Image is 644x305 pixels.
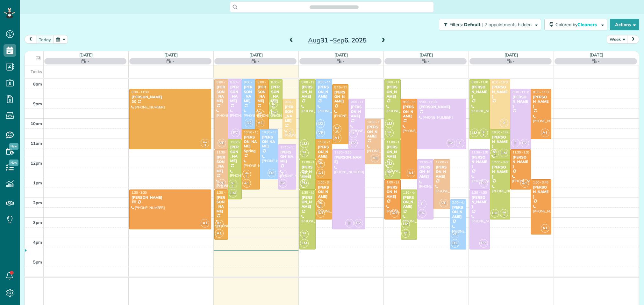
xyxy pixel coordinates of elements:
span: 8:30 - 11:30 [512,90,530,94]
span: D2 [268,169,276,177]
span: - [258,58,260,64]
span: 11:00 - 2:00 [230,140,247,144]
span: SH [272,101,276,104]
span: 8:00 - 10:00 [271,80,288,84]
span: A1 [333,134,341,142]
span: 1:30 - 4:00 [217,190,232,195]
div: [PERSON_NAME] [533,95,549,108]
div: [PERSON_NAME] [244,85,254,103]
small: 1 [300,234,308,240]
span: - [343,58,345,64]
span: | 7 appointments hidden [482,22,532,27]
div: [PERSON_NAME] Spring [244,135,258,153]
span: F [418,200,426,208]
span: 10am [31,121,42,126]
h2: 31 – 6, 2025 [297,37,377,44]
span: MA [203,140,207,144]
span: 9am [33,101,42,106]
span: Search ZenMaid… [316,4,352,10]
div: [PERSON_NAME] [492,135,508,149]
span: 1:30 - 4:30 [472,190,487,195]
small: 3 [256,113,264,119]
span: 11:30 - 1:30 [217,150,234,154]
span: Default [464,22,481,27]
div: [PERSON_NAME] [318,185,330,199]
div: [PHONE_NUMBER] [301,185,314,194]
span: SH [404,231,408,234]
span: VE [218,179,226,188]
div: [PERSON_NAME] [492,165,508,179]
span: 11:30 - 1:30 [512,150,530,154]
span: 10:00 - 12:15 [367,120,386,124]
div: [PERSON_NAME] [230,85,240,103]
span: 8:15 - 11:15 [334,85,352,89]
span: 1:30 - 4:30 [302,190,317,195]
span: A1 [201,219,209,227]
span: SH [302,231,306,235]
span: A1 [316,209,325,218]
span: VE [218,139,226,147]
span: 8:00 - 10:30 [257,80,275,84]
span: - [428,58,430,64]
div: [PERSON_NAME] [492,85,508,99]
span: A1 [390,209,399,218]
span: A1 [256,119,264,127]
span: A1 [541,129,549,137]
span: D2 [245,119,253,127]
div: [PERSON_NAME] [230,145,240,163]
span: VE [371,154,379,162]
div: [PERSON_NAME] [419,105,464,109]
button: Actions [610,19,639,30]
span: 9:00 - 1:00 [403,100,418,104]
span: MA [318,161,323,165]
span: FV [447,139,455,147]
span: 11:30 - 3:30 [334,150,352,154]
small: 1 [300,173,308,179]
span: SH [231,181,235,185]
span: SH [482,130,485,134]
div: [PERSON_NAME] [350,105,363,118]
span: LM [300,139,309,148]
small: 1 [385,132,393,138]
div: [PERSON_NAME] [334,90,347,104]
span: LM [269,108,278,117]
span: Cleaners [577,22,598,27]
a: [DATE] [504,52,518,57]
button: prev [25,35,37,44]
div: [PERSON_NAME] [334,155,363,164]
span: 11am [31,141,42,146]
span: FV [520,139,529,147]
span: SH [387,130,391,134]
a: [DATE] [164,52,178,57]
span: LM [300,179,309,188]
span: LM [470,129,479,137]
button: Filters: Default | 7 appointments hidden [439,19,541,30]
span: LM [500,149,508,157]
span: SH [387,170,391,174]
span: 2pm [33,200,42,205]
span: FV [479,239,488,248]
div: [PERSON_NAME] [471,155,488,169]
small: 3 [317,163,325,169]
span: 12:00 - 3:00 [492,160,509,164]
span: VE [440,199,448,207]
span: D2 [451,239,459,248]
span: - [173,58,175,64]
small: 1 [229,183,237,189]
span: - [598,58,600,64]
span: 8:30 - 11:00 [533,90,550,94]
small: 3 [333,128,341,134]
small: 1 [300,152,308,158]
small: 1 [270,103,278,109]
div: [PERSON_NAME] [533,185,549,199]
div: [PERSON_NAME] [419,165,432,179]
small: 3 [317,203,325,209]
div: [PERSON_NAME] [301,85,314,99]
div: [PERSON_NAME] [403,105,415,118]
div: [PERSON_NAME] [280,150,294,164]
span: 1pm [33,180,42,185]
span: 11:00 - 1:00 [387,140,404,144]
span: A1 [520,179,529,188]
span: LM [385,160,394,168]
span: LM [490,209,499,218]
